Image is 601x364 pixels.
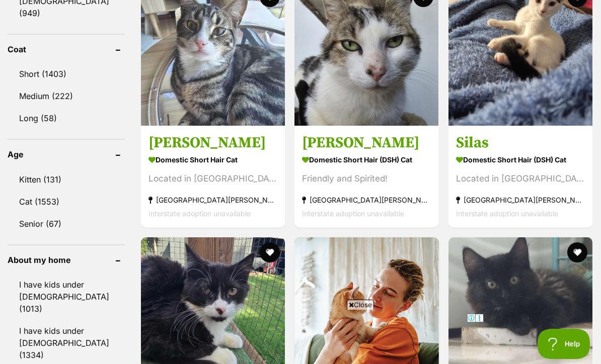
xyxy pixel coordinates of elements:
header: About my home [8,255,125,264]
strong: Domestic Short Hair Cat [148,152,277,167]
header: Age [8,150,125,159]
a: Cat (1553) [8,191,125,212]
h3: [PERSON_NAME] [302,133,431,152]
span: Interstate adoption unavailable [456,209,558,218]
span: Interstate adoption unavailable [148,209,251,218]
iframe: Help Scout Beacon - Open [538,329,591,359]
a: Short (1403) [8,63,125,84]
a: Senior (67) [8,213,125,234]
div: Located in [GEOGRAPHIC_DATA] [148,172,277,186]
button: favourite [567,242,587,262]
span: Interstate adoption unavailable [302,209,404,218]
a: [PERSON_NAME] Domestic Short Hair (DSH) Cat Friendly and Spirited! [GEOGRAPHIC_DATA][PERSON_NAME]... [294,126,438,228]
a: Kitten (131) [8,169,125,190]
iframe: Advertisement [117,314,484,359]
a: Long (58) [8,108,125,129]
strong: Domestic Short Hair (DSH) Cat [302,152,431,167]
header: Coat [8,45,125,54]
img: adc.png [73,1,80,8]
div: Friendly and Spirited! [302,172,431,186]
button: favourite [260,242,280,262]
a: Silas Domestic Short Hair (DSH) Cat Located in [GEOGRAPHIC_DATA] [GEOGRAPHIC_DATA][PERSON_NAME][G... [448,126,592,228]
span: Close [347,300,374,310]
h3: [PERSON_NAME] [148,133,277,152]
strong: [GEOGRAPHIC_DATA][PERSON_NAME][GEOGRAPHIC_DATA] [148,193,277,207]
div: Located in [GEOGRAPHIC_DATA] [456,172,585,186]
strong: [GEOGRAPHIC_DATA][PERSON_NAME][GEOGRAPHIC_DATA] [456,193,585,207]
a: Medium (222) [8,85,125,107]
a: I have kids under [DEMOGRAPHIC_DATA] (1013) [8,274,125,319]
h3: Silas [456,133,585,152]
strong: [GEOGRAPHIC_DATA][PERSON_NAME][GEOGRAPHIC_DATA] [302,193,431,207]
a: [PERSON_NAME] Domestic Short Hair Cat Located in [GEOGRAPHIC_DATA] [GEOGRAPHIC_DATA][PERSON_NAME]... [141,126,285,228]
strong: Domestic Short Hair (DSH) Cat [456,152,585,167]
